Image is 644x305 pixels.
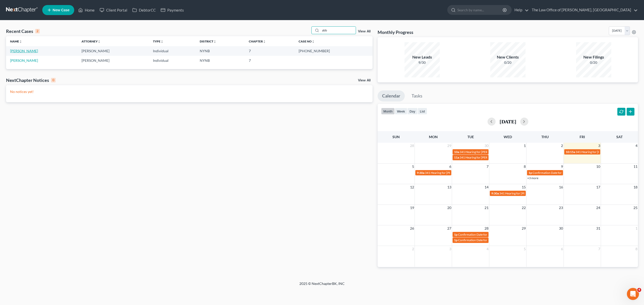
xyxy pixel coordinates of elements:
[395,108,407,115] button: week
[378,29,413,35] h3: Monthly Progress
[200,39,216,43] a: Districtunfold_more
[454,233,458,236] span: 1p
[19,40,22,43] i: unfold_more
[149,46,196,56] td: Individual
[10,58,38,63] a: [PERSON_NAME]
[467,135,474,139] span: Tue
[76,6,97,15] a: Home
[521,184,526,190] span: 15
[598,246,601,252] span: 7
[500,119,516,124] h2: [DATE]
[358,79,371,82] a: View All
[490,54,526,60] div: New Clients
[512,6,529,15] a: Help
[560,143,563,149] span: 2
[447,184,452,190] span: 13
[523,164,526,170] span: 8
[576,150,621,154] span: 341 Hearing for [PERSON_NAME]
[596,164,601,170] span: 10
[490,60,526,65] div: 0/20
[533,171,614,175] span: Confirmation Date for [PERSON_NAME] II - [PERSON_NAME]
[596,184,601,190] span: 17
[447,143,452,149] span: 29
[486,246,489,252] span: 4
[558,184,563,190] span: 16
[98,40,101,43] i: unfold_more
[499,191,544,195] span: 341 Hearing for [PERSON_NAME]
[558,205,563,211] span: 23
[566,150,575,154] span: 10:15a
[410,184,415,190] span: 12
[484,143,489,149] span: 30
[405,54,440,60] div: New Leads
[407,90,427,101] a: Tasks
[149,56,196,65] td: Individual
[484,225,489,231] span: 28
[576,54,611,60] div: New Filings
[454,156,459,159] span: 11a
[429,135,438,139] span: Mon
[627,288,639,300] iframe: Intercom live chat
[320,27,356,34] input: Search by name...
[616,135,623,139] span: Sat
[529,171,532,175] span: 1p
[158,6,186,15] a: Payments
[523,246,526,252] span: 5
[417,171,424,175] span: 9:30a
[633,184,638,190] span: 18
[635,225,638,231] span: 1
[486,164,489,170] span: 7
[153,39,164,43] a: Typeunfold_more
[576,60,611,65] div: 0/20
[447,205,452,211] span: 20
[504,135,512,139] span: Wed
[635,246,638,252] span: 8
[160,40,164,43] i: unfold_more
[484,184,489,190] span: 14
[425,171,500,175] span: 341 Hearing for [PERSON_NAME][GEOGRAPHIC_DATA]
[10,89,369,94] p: No notices yet!
[249,39,266,43] a: Chapterunfold_more
[596,205,601,211] span: 24
[449,164,452,170] span: 6
[560,164,563,170] span: 9
[312,40,315,43] i: unfold_more
[10,49,38,53] a: [PERSON_NAME]
[410,143,415,149] span: 28
[635,143,638,149] span: 4
[491,191,499,195] span: 9:30a
[179,281,465,290] div: 2025 © NextChapterBK, INC
[580,135,585,139] span: Fri
[378,90,405,101] a: Calendar
[196,56,245,65] td: NYNB
[418,108,427,115] button: list
[295,46,373,56] td: [PHONE_NUMBER]
[77,46,149,56] td: [PERSON_NAME]
[6,28,40,34] div: Recent Cases
[51,78,56,82] div: 0
[523,143,526,149] span: 1
[130,6,158,15] a: DebtorCC
[412,164,415,170] span: 5
[10,39,22,43] a: Nameunfold_more
[458,238,511,242] span: Confirmation Date for [PERSON_NAME]
[77,56,149,65] td: [PERSON_NAME]
[35,29,40,33] div: 2
[358,30,371,33] a: View All
[82,39,101,43] a: Attorneyunfold_more
[458,233,538,236] span: Confirmation Date for [PERSON_NAME] & [PERSON_NAME]
[521,205,526,211] span: 22
[560,246,563,252] span: 6
[381,108,395,115] button: month
[541,135,549,139] span: Thu
[392,135,400,139] span: Sun
[407,108,418,115] button: day
[97,6,130,15] a: Client Portal
[529,6,638,15] a: The Law Office of [PERSON_NAME], [GEOGRAPHIC_DATA]
[410,225,415,231] span: 26
[460,150,505,154] span: 341 Hearing for [PERSON_NAME]
[527,176,538,180] a: +3 more
[53,8,69,12] span: New Case
[245,56,295,65] td: 7
[454,150,459,154] span: 10a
